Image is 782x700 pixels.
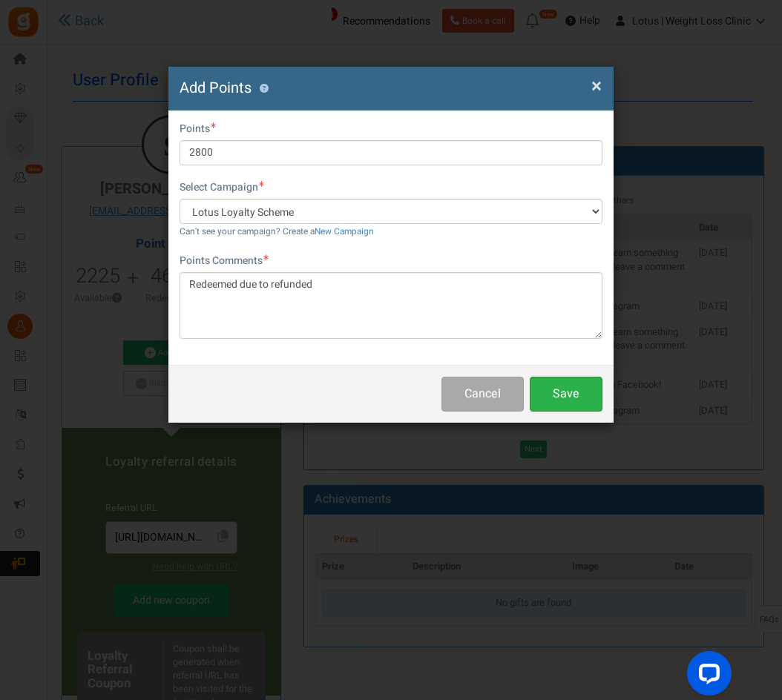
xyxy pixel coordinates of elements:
[530,377,602,412] button: Save
[180,254,269,268] label: Points Comments
[180,180,264,195] label: Select Campaign
[315,225,374,238] a: New Campaign
[180,122,216,136] label: Points
[591,72,602,100] span: ×
[441,377,524,412] button: Cancel
[180,77,252,99] span: Add Points
[259,84,269,93] button: ?
[180,225,374,238] small: Can't see your campaign? Create a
